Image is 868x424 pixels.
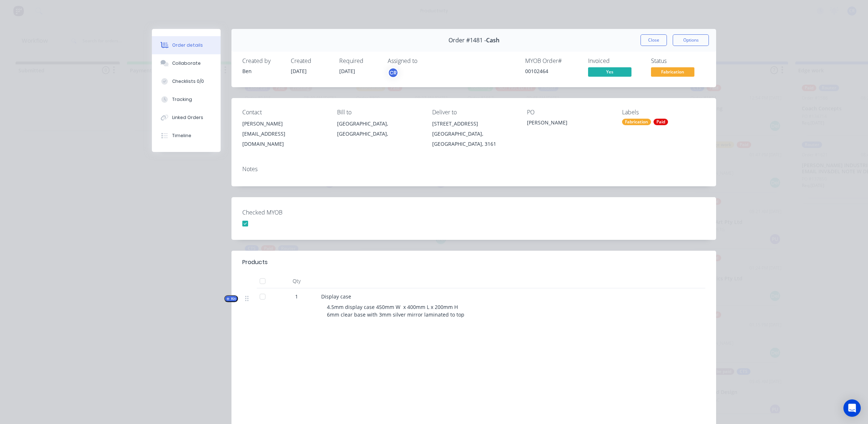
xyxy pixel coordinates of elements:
div: Contact [242,109,325,116]
button: Options [673,34,709,46]
button: CR [388,67,399,78]
div: PO [527,109,610,116]
div: [PERSON_NAME] [527,119,610,129]
span: [DATE] [291,68,307,75]
div: Invoiced [588,58,642,64]
div: [GEOGRAPHIC_DATA], [GEOGRAPHIC_DATA], 3161 [432,129,515,149]
div: Bill to [337,109,420,116]
div: [STREET_ADDRESS][GEOGRAPHIC_DATA], [GEOGRAPHIC_DATA], 3161 [432,119,515,149]
div: Labels [622,109,705,116]
button: Kit [224,295,238,302]
span: Cash [486,37,499,44]
div: Deliver to [432,109,515,116]
span: Yes [588,67,631,76]
div: Paid [654,119,668,125]
span: 1 [295,293,298,300]
div: [EMAIL_ADDRESS][DOMAIN_NAME] [242,129,325,149]
div: Open Intercom Messenger [843,399,861,417]
div: Notes [242,166,705,173]
button: Checklists 0/0 [152,72,221,90]
div: Collaborate [172,60,201,67]
div: MYOB Order # [525,58,579,64]
span: 4.5mm display case 450mm W x 400mm L x 200mm H 6mm clear base with 3mm silver mirror laminated to... [327,304,464,318]
div: Required [339,58,379,64]
span: Kit [226,296,236,301]
div: [STREET_ADDRESS] [432,119,515,129]
div: Created [291,58,331,64]
div: Order details [172,42,203,48]
div: Linked Orders [172,114,203,121]
button: Timeline [152,127,221,145]
span: Fabrication [651,67,694,76]
div: Assigned to [388,58,460,64]
div: Created by [242,58,282,64]
label: Checked MYOB [242,208,333,217]
span: [DATE] [339,68,355,75]
button: Linked Orders [152,109,221,127]
div: Qty [275,274,318,288]
div: [GEOGRAPHIC_DATA], [GEOGRAPHIC_DATA], [337,119,420,139]
button: Tracking [152,90,221,109]
div: 00102464 [525,67,579,75]
span: Order #1481 - [448,37,486,44]
div: Products [242,258,268,267]
button: Close [641,34,667,46]
div: Ben [242,67,282,75]
button: Collaborate [152,54,221,72]
div: [PERSON_NAME][EMAIL_ADDRESS][DOMAIN_NAME] [242,119,325,149]
div: Fabrication [622,119,651,125]
button: Order details [152,36,221,54]
div: Checklists 0/0 [172,78,204,85]
div: Tracking [172,96,192,103]
div: Status [651,58,705,64]
div: [GEOGRAPHIC_DATA], [GEOGRAPHIC_DATA], [337,119,420,142]
span: Display case [321,293,351,300]
div: [PERSON_NAME] [242,119,325,129]
div: Timeline [172,132,191,139]
button: Fabrication [651,67,694,78]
